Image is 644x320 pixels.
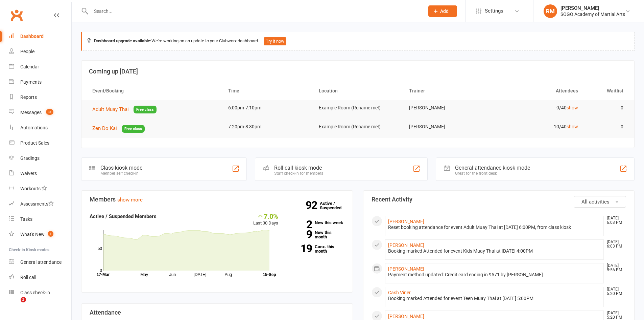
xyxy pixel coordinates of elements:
div: Payments [20,79,42,85]
a: 9New this month [288,230,344,239]
td: 10/40 [494,119,584,135]
div: Tasks [20,216,32,222]
th: Trainer [403,82,494,100]
div: Booking marked Attended for event Teen Muay Thai at [DATE] 5:00PM [388,296,601,301]
div: Roll call [20,275,36,280]
strong: 92 [306,200,320,210]
div: People [20,49,34,54]
a: [PERSON_NAME] [388,219,424,224]
button: Try it now [264,37,286,45]
th: Waitlist [584,82,629,100]
th: Location [313,82,403,100]
span: 1 [48,231,53,237]
a: Payments [9,74,71,90]
td: 7:20pm-8:30pm [222,119,313,135]
div: Staff check-in for members [274,171,323,176]
a: Class kiosk mode [9,285,71,300]
strong: 9 [288,229,312,239]
input: Search... [89,6,420,16]
th: Time [222,82,313,100]
div: Class kiosk mode [100,165,142,171]
div: Assessments [20,201,54,207]
div: Waivers [20,171,37,176]
h3: Recent Activity [372,196,626,203]
a: Dashboard [9,29,71,44]
a: Assessments [9,196,71,212]
a: show more [117,197,143,203]
a: Waivers [9,166,71,181]
span: Free class [122,125,145,133]
td: [PERSON_NAME] [403,119,494,135]
span: Add [440,8,449,14]
a: Product Sales [9,135,71,151]
div: Product Sales [20,140,49,146]
div: Roll call kiosk mode [274,165,323,171]
span: 31 [46,109,53,115]
div: Reports [20,94,37,100]
span: All activities [581,199,610,205]
a: General attendance kiosk mode [9,255,71,270]
a: [PERSON_NAME] [388,266,424,272]
a: Reports [9,90,71,105]
a: 2New this week [288,220,344,225]
div: Automations [20,125,48,130]
time: [DATE] 5:56 PM [603,263,626,272]
td: Example Room (Rename me!) [313,119,403,135]
th: Event/Booking [86,82,222,100]
a: Roll call [9,270,71,285]
time: [DATE] 6:03 PM [603,216,626,225]
td: 0 [584,100,629,116]
a: 92Active / Suspended [320,196,350,215]
td: Example Room (Rename me!) [313,100,403,116]
div: [PERSON_NAME] [560,5,625,11]
div: General attendance kiosk mode [455,165,530,171]
strong: 19 [288,243,312,254]
button: Zen Do KaiFree class [92,124,145,133]
a: What's New1 [9,227,71,242]
a: 19Canx. this month [288,244,344,253]
a: Workouts [9,181,71,196]
a: Clubworx [8,7,25,24]
div: Calendar [20,64,39,69]
h3: Members [90,196,344,203]
span: 3 [21,297,26,302]
td: 6:00pm-7:10pm [222,100,313,116]
a: Messages 31 [9,105,71,120]
div: Payment method updated: Credit card ending in 9571 by [PERSON_NAME] [388,272,601,278]
time: [DATE] 5:20 PM [603,311,626,320]
strong: Dashboard upgrade available: [94,38,151,43]
a: [PERSON_NAME] [388,314,424,319]
div: Class check-in [20,290,50,295]
div: Messages [20,110,42,115]
div: Booking marked Attended for event Kids Muay Thai at [DATE] 4:00PM [388,248,601,254]
div: Last 30 Days [253,212,278,227]
div: 7.0% [253,212,278,220]
a: [PERSON_NAME] [388,242,424,248]
time: [DATE] 6:03 PM [603,240,626,249]
a: Gradings [9,151,71,166]
div: RM [544,4,557,18]
iframe: Intercom live chat [7,297,23,313]
a: Cash Viner [388,290,411,295]
span: Zen Do Kai [92,125,117,131]
strong: Active / Suspended Members [90,213,157,219]
a: show [567,105,578,110]
h3: Attendance [90,309,344,316]
a: People [9,44,71,59]
div: We're working on an update to your Clubworx dashboard. [81,32,635,51]
a: Tasks [9,212,71,227]
button: Adult Muay ThaiFree class [92,105,157,114]
button: Add [428,5,457,17]
td: 0 [584,119,629,135]
div: Dashboard [20,34,44,39]
span: Free class [134,106,157,113]
div: Great for the front desk [455,171,530,176]
td: 9/40 [494,100,584,116]
div: What's New [20,232,45,237]
div: Workouts [20,186,41,191]
span: Adult Muay Thai [92,106,129,112]
div: SOGO Academy of Martial Arts [560,11,625,17]
h3: Coming up [DATE] [89,68,627,75]
time: [DATE] 5:20 PM [603,287,626,296]
span: Settings [485,3,503,19]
